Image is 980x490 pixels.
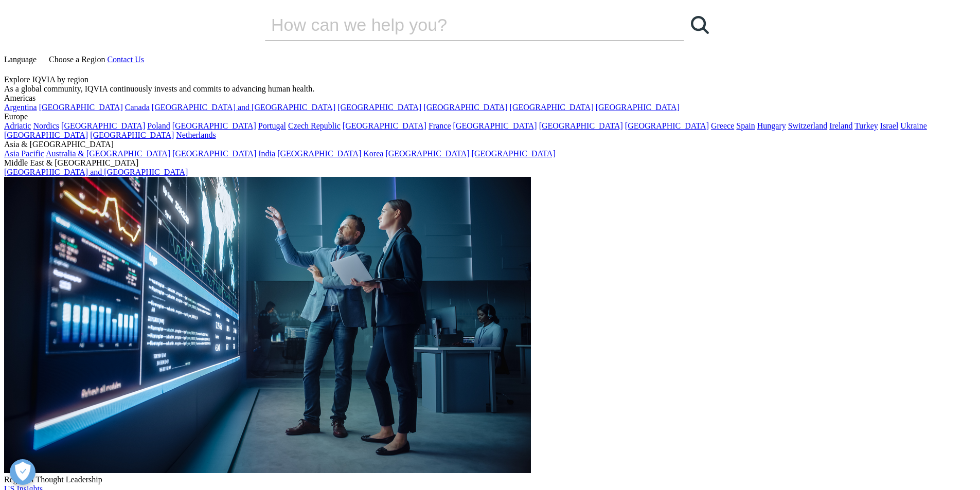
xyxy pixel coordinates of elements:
a: France [429,121,451,130]
a: Netherlands [176,131,216,139]
a: [GEOGRAPHIC_DATA] and [GEOGRAPHIC_DATA] [4,168,188,176]
a: Adriatic [4,121,31,130]
a: [GEOGRAPHIC_DATA] [510,103,594,112]
div: Asia & [GEOGRAPHIC_DATA] [4,140,976,149]
a: [GEOGRAPHIC_DATA] [172,121,256,130]
a: India [258,149,275,158]
a: Poland [147,121,170,130]
a: [GEOGRAPHIC_DATA] [472,149,556,158]
a: [GEOGRAPHIC_DATA] [61,121,145,130]
div: Europe [4,112,976,121]
a: [GEOGRAPHIC_DATA] [596,103,680,112]
a: Czech Republic [288,121,341,130]
a: [GEOGRAPHIC_DATA] [4,131,88,139]
a: [GEOGRAPHIC_DATA] [423,103,507,112]
a: [GEOGRAPHIC_DATA] [277,149,361,158]
a: [GEOGRAPHIC_DATA] [39,103,123,112]
a: Greece [711,121,734,130]
a: [GEOGRAPHIC_DATA] [172,149,256,158]
div: As a global community, IQVIA continuously invests and commits to advancing human health. [4,84,976,94]
div: Middle East & [GEOGRAPHIC_DATA] [4,158,976,168]
a: [GEOGRAPHIC_DATA] [90,131,174,139]
a: Turkey [854,121,878,130]
svg: Search [691,16,709,34]
a: Asia Pacific [4,149,44,158]
a: Ukraine [900,121,927,130]
div: Americas [4,94,976,103]
input: Search [265,9,655,40]
div: Explore IQVIA by region [4,75,976,84]
a: [GEOGRAPHIC_DATA] [625,121,709,130]
a: Israel [880,121,899,130]
a: [GEOGRAPHIC_DATA] [453,121,537,130]
a: Spain [736,121,755,130]
a: [GEOGRAPHIC_DATA] and [GEOGRAPHIC_DATA] [152,103,335,112]
a: Argentina [4,103,37,112]
span: Language [4,55,37,64]
a: Australia & [GEOGRAPHIC_DATA] [46,149,170,158]
div: Regional Thought Leadership [4,475,976,484]
button: Open Preferences [10,459,35,485]
a: Korea [363,149,383,158]
a: Ireland [829,121,852,130]
a: [GEOGRAPHIC_DATA] [539,121,623,130]
a: Portugal [258,121,286,130]
img: 2093_analyzing-data-using-big-screen-display-and-laptop.png [4,177,531,473]
a: Contact Us [107,55,144,64]
a: [GEOGRAPHIC_DATA] [343,121,426,130]
a: Switzerland [788,121,827,130]
a: [GEOGRAPHIC_DATA] [337,103,421,112]
a: Canada [125,103,150,112]
a: Hungary [757,121,786,130]
a: [GEOGRAPHIC_DATA] [385,149,469,158]
a: Search [684,9,715,40]
a: Nordics [33,121,59,130]
span: Choose a Region [49,55,105,64]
